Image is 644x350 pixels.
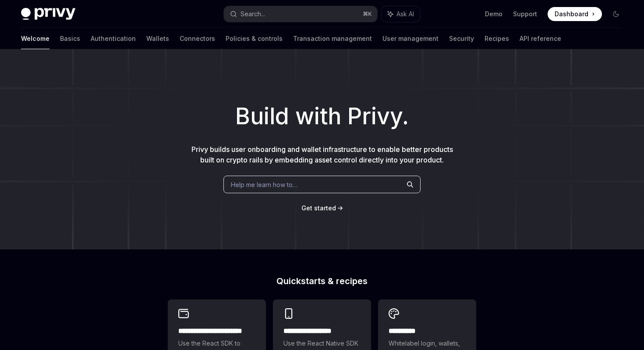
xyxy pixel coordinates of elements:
button: Ask AI [382,6,420,22]
a: Authentication [91,28,136,49]
button: Toggle dark mode [609,7,623,21]
span: Dashboard [555,10,588,18]
a: Security [449,28,474,49]
div: Search... [241,9,265,19]
span: Help me learn how to… [231,180,297,189]
a: Policies & controls [226,28,283,49]
span: Ask AI [396,10,414,18]
a: Demo [485,10,502,18]
h2: Quickstarts & recipes [168,277,476,285]
button: Search...⌘K [224,6,377,22]
span: Get started [301,204,336,212]
span: Privy builds user onboarding and wallet infrastructure to enable better products built on crypto ... [191,145,453,164]
img: dark logo [21,8,75,20]
a: Dashboard [548,7,602,21]
a: Connectors [180,28,215,49]
a: API reference [520,28,561,49]
span: ⌘ K [363,11,372,18]
h1: Build with Privy. [14,99,630,134]
a: Basics [60,28,80,49]
a: Transaction management [293,28,372,49]
a: Support [513,10,537,18]
a: Recipes [485,28,509,49]
a: Welcome [21,28,50,49]
a: User management [382,28,439,49]
a: Get started [301,204,336,213]
a: Wallets [146,28,169,49]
